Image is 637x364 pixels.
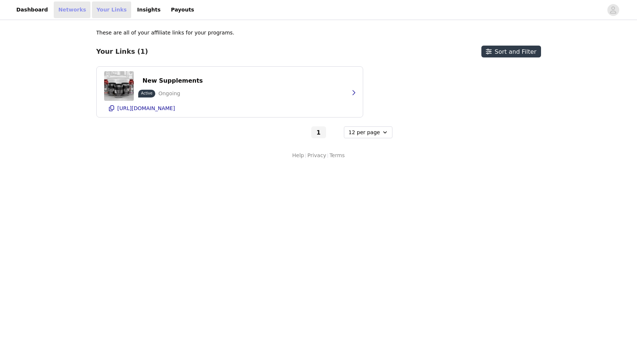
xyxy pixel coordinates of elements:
h3: Your Links (1) [96,47,148,56]
button: Go to next page [328,126,342,138]
a: Payouts [166,1,199,18]
p: New Supplements [143,77,203,84]
div: avatar [610,4,617,16]
button: Go to previous page [295,126,310,138]
p: Active [141,90,153,96]
button: Go To Page 1 [311,126,326,138]
a: Terms [329,152,345,159]
button: New Supplements [138,75,208,87]
p: [URL][DOMAIN_NAME] [117,105,175,111]
button: Sort and Filter [481,46,541,57]
p: Ongoing [158,90,180,97]
p: These are all of your affiliate links for your programs. [96,29,235,37]
a: Networks [54,1,90,18]
a: Insights [133,1,165,18]
a: Help [292,152,304,159]
img: New Supplements [104,71,134,101]
a: Dashboard [12,1,52,18]
a: Your Links [92,1,131,18]
a: Privacy [307,152,326,159]
button: [URL][DOMAIN_NAME] [104,102,355,114]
